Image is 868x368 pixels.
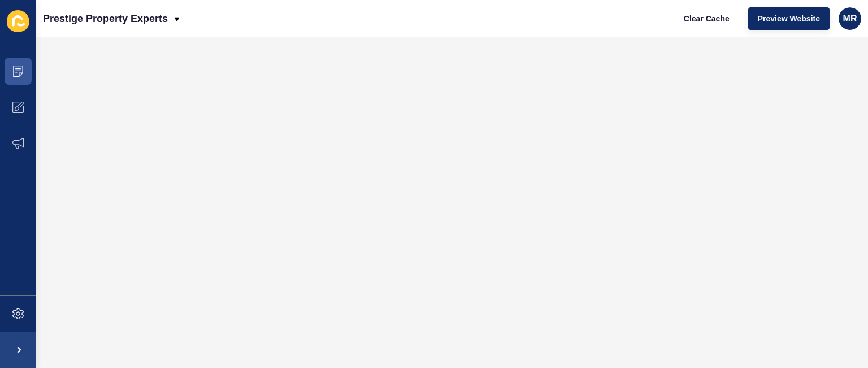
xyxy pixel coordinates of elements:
[684,13,730,24] span: Clear Cache
[43,5,168,33] p: Prestige Property Experts
[674,7,739,30] button: Clear Cache
[843,13,857,24] span: MR
[758,13,820,24] span: Preview Website
[748,7,830,30] button: Preview Website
